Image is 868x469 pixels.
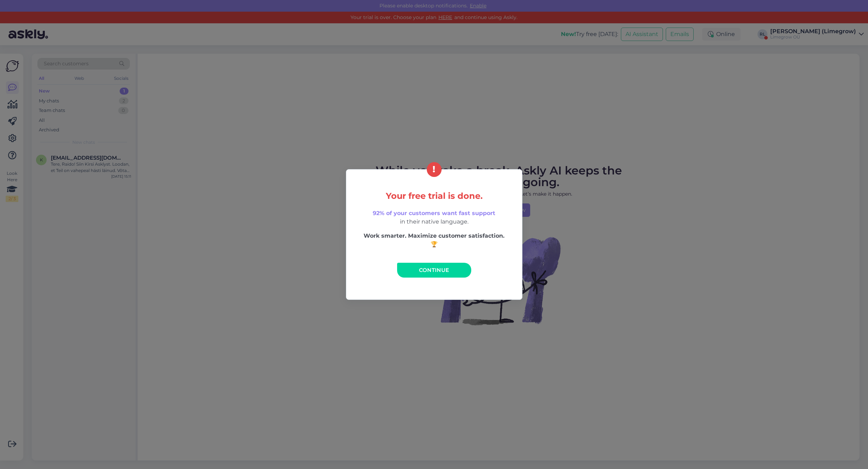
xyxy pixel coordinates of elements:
[373,210,495,216] span: 92% of your customers want fast support
[361,232,507,249] p: Work smarter. Maximize customer satisfaction. 🏆
[361,191,507,201] h5: Your free trial is done.
[419,267,449,273] span: Continue
[361,209,507,226] p: in their native language.
[397,263,471,278] a: Continue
